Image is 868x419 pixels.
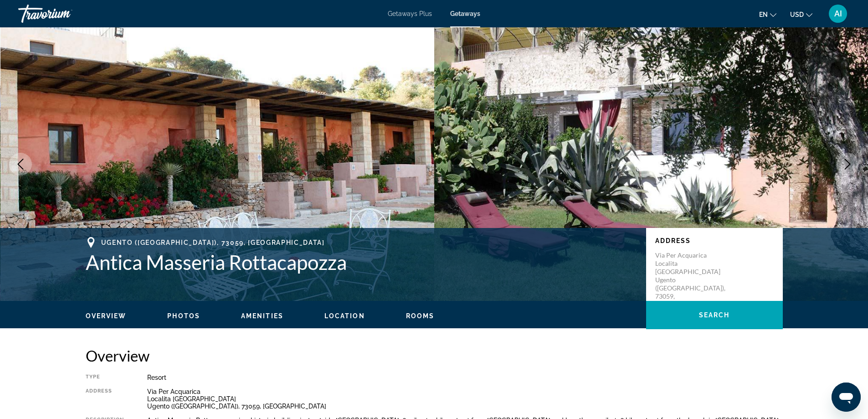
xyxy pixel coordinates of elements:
[101,239,325,246] span: Ugento ([GEOGRAPHIC_DATA]), 73059, [GEOGRAPHIC_DATA]
[406,312,435,320] span: Rooms
[147,388,783,410] div: Via Per Acquarica Localita [GEOGRAPHIC_DATA] Ugento ([GEOGRAPHIC_DATA]), 73059, [GEOGRAPHIC_DATA]
[836,153,859,176] button: Next image
[834,9,842,18] span: AI
[324,312,365,320] button: Location
[86,250,637,274] h1: Antica Masseria Rottacapozza
[167,312,200,320] button: Photos
[241,312,283,320] span: Amenities
[18,2,109,26] a: Travorium
[826,4,850,23] button: User Menu
[86,388,124,410] div: Address
[655,251,728,309] p: Via Per Acquarica Localita [GEOGRAPHIC_DATA] Ugento ([GEOGRAPHIC_DATA]), 73059, [GEOGRAPHIC_DATA]
[655,237,774,244] p: Address
[699,311,730,319] span: Search
[450,10,480,17] a: Getaways
[832,383,861,412] iframe: Button to launch messaging window
[790,8,812,21] button: Change currency
[759,8,776,21] button: Change language
[406,312,435,320] button: Rooms
[147,374,783,381] div: Resort
[86,312,127,320] button: Overview
[388,10,432,17] a: Getaways Plus
[86,312,127,320] span: Overview
[167,312,200,320] span: Photos
[86,374,124,381] div: Type
[790,11,804,18] span: USD
[241,312,283,320] button: Amenities
[759,11,768,18] span: en
[86,347,783,365] h2: Overview
[324,312,365,320] span: Location
[9,153,32,176] button: Previous image
[646,301,783,329] button: Search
